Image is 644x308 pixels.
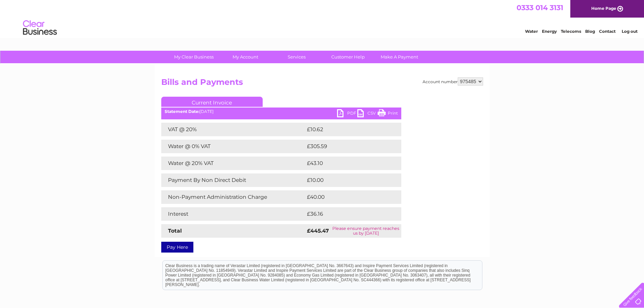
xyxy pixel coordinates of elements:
td: £43.10 [305,157,387,170]
td: Water @ 0% VAT [161,140,305,153]
td: £10.62 [305,123,387,136]
div: Clear Business is a trading name of Verastar Limited (registered in [GEOGRAPHIC_DATA] No. 3667643... [163,4,482,33]
td: Interest [161,207,305,221]
img: logo.png [23,18,57,38]
a: Energy [542,29,557,34]
a: Log out [622,29,638,34]
a: Water [525,29,538,34]
a: CSV [357,109,378,119]
td: £305.59 [305,140,389,153]
td: Please ensure payment reaches us by [DATE] [331,224,401,238]
a: Telecoms [561,29,581,34]
a: Blog [585,29,595,34]
a: Customer Help [320,51,376,63]
td: £10.00 [305,173,387,187]
div: [DATE] [161,109,401,114]
strong: Total [168,228,182,234]
a: My Account [217,51,273,63]
a: 0333 014 3131 [517,3,563,12]
a: Services [269,51,325,63]
td: Non-Payment Administration Charge [161,190,305,204]
td: Payment By Non Direct Debit [161,173,305,187]
td: £36.16 [305,207,387,221]
a: Pay Here [161,242,193,253]
td: VAT @ 20% [161,123,305,136]
td: £40.00 [305,190,388,204]
a: Contact [599,29,616,34]
a: My Clear Business [166,51,222,63]
div: Account number [423,77,483,86]
a: Print [378,109,398,119]
b: Statement Date: [165,109,199,114]
a: PDF [337,109,357,119]
a: Make A Payment [372,51,427,63]
strong: £445.47 [307,228,329,234]
td: Water @ 20% VAT [161,157,305,170]
h2: Bills and Payments [161,77,483,90]
a: Current Invoice [161,97,263,107]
